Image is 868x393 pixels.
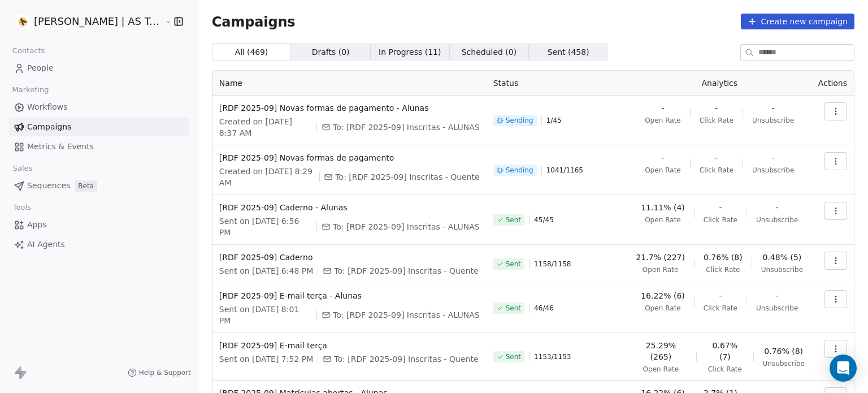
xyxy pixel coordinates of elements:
[704,252,743,263] span: 0.76% (8)
[212,14,296,29] span: Campaigns
[9,137,189,156] a: Metrics & Events
[219,116,312,139] span: Created on [DATE] 8:37 AM
[14,12,157,31] button: [PERSON_NAME] | AS Treinamentos
[27,180,70,192] span: Sequences
[763,359,805,368] span: Unsubscribe
[763,252,802,263] span: 0.48% (5)
[761,265,803,274] span: Unsubscribe
[645,116,681,125] span: Open Rate
[27,141,94,153] span: Metrics & Events
[645,215,681,224] span: Open Rate
[506,215,521,224] span: Sent
[334,265,478,277] span: To: [RDF 2025-09] Inscritas - Quente
[534,352,571,361] span: 1153 / 1153
[506,352,521,361] span: Sent
[27,219,47,231] span: Apps
[7,81,54,98] span: Marketing
[462,46,517,58] span: Scheduled ( 0 )
[34,14,162,29] span: [PERSON_NAME] | AS Treinamentos
[719,290,722,301] span: -
[219,166,315,188] span: Created on [DATE] 8:29 AM
[9,176,189,195] a: SequencesBeta
[643,265,679,274] span: Open Rate
[661,152,664,163] span: -
[219,215,312,238] span: Sent on [DATE] 6:56 PM
[27,121,71,133] span: Campaigns
[506,304,521,313] span: Sent
[645,304,681,313] span: Open Rate
[506,166,533,175] span: Sending
[219,202,480,213] span: [RDF 2025-09] Caderno - Alunas
[776,290,779,301] span: -
[776,202,779,213] span: -
[9,235,189,254] a: AI Agents
[752,166,794,175] span: Unsubscribe
[219,102,480,114] span: [RDF 2025-09] Novas formas de pagamento - Alunas
[219,340,480,351] span: [RDF 2025-09] E-mail terça
[333,221,480,232] span: To: [RDF 2025-09] Inscritas - ALUNAS
[704,215,737,224] span: Click Rate
[139,368,191,377] span: Help & Support
[756,304,798,313] span: Unsubscribe
[128,368,191,377] a: Help & Support
[546,116,562,125] span: 1 / 45
[641,202,685,213] span: 11.11% (4)
[628,71,811,96] th: Analytics
[9,215,189,234] a: Apps
[27,239,65,251] span: AI Agents
[704,304,737,313] span: Click Rate
[219,290,480,301] span: [RDF 2025-09] E-mail terça - Alunas
[7,42,50,59] span: Contacts
[334,353,478,365] span: To: [RDF 2025-09] Inscritas - Quente
[534,304,554,313] span: 46 / 46
[706,340,744,362] span: 0.67% (7)
[636,252,685,263] span: 21.7% (227)
[643,365,679,374] span: Open Rate
[219,265,313,277] span: Sent on [DATE] 6:48 PM
[830,355,857,382] div: Open Intercom Messenger
[700,166,734,175] span: Click Rate
[219,304,312,326] span: Sent on [DATE] 8:01 PM
[635,340,688,362] span: 25.29% (265)
[27,62,54,74] span: People
[9,98,189,116] a: Workflows
[333,122,480,133] span: To: [RDF 2025-09] Inscritas - ALUNAS
[752,116,794,125] span: Unsubscribe
[700,116,734,125] span: Click Rate
[661,102,664,114] span: -
[708,365,742,374] span: Click Rate
[75,180,97,192] span: Beta
[764,346,803,357] span: 0.76% (8)
[379,46,441,58] span: In Progress ( 11 )
[219,353,313,365] span: Sent on [DATE] 7:52 PM
[546,166,583,175] span: 1041 / 1165
[715,102,718,114] span: -
[506,116,533,125] span: Sending
[811,71,854,96] th: Actions
[641,290,685,301] span: 16.22% (6)
[548,46,589,58] span: Sent ( 458 )
[27,101,68,113] span: Workflows
[212,71,487,96] th: Name
[741,14,854,29] button: Create new campaign
[219,252,480,263] span: [RDF 2025-09] Caderno
[534,260,571,269] span: 1158 / 1158
[333,309,480,321] span: To: [RDF 2025-09] Inscritas - ALUNAS
[706,265,740,274] span: Click Rate
[756,215,798,224] span: Unsubscribe
[772,152,775,163] span: -
[534,215,554,224] span: 45 / 45
[312,46,350,58] span: Drafts ( 0 )
[8,199,36,216] span: Tools
[8,160,37,177] span: Sales
[506,260,521,269] span: Sent
[9,59,189,77] a: People
[719,202,722,213] span: -
[16,15,29,28] img: Logo%202022%20quad.jpg
[9,118,189,136] a: Campaigns
[335,171,479,183] span: To: [RDF 2025-09] Inscritas - Quente
[715,152,718,163] span: -
[487,71,628,96] th: Status
[645,166,681,175] span: Open Rate
[772,102,775,114] span: -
